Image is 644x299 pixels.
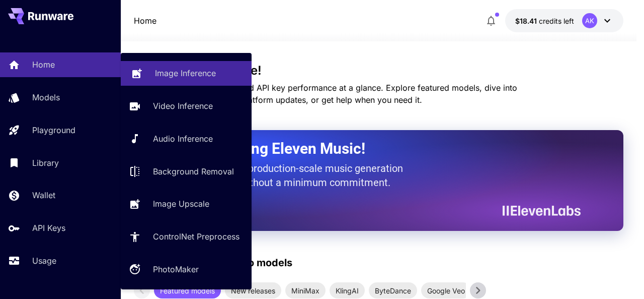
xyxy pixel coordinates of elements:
[153,133,213,145] p: Audio Inference
[515,17,539,25] span: $18.41
[153,100,213,112] p: Video Inference
[155,67,216,79] p: Image Inference
[153,263,199,275] p: PhotoMaker
[121,127,252,151] a: Audio Inference
[153,230,239,243] p: ControlNet Preprocess
[225,285,281,296] span: New releases
[134,15,156,27] p: Home
[159,161,411,190] p: The only way to get production-scale music generation from Eleven Labs without a minimum commitment.
[539,17,574,25] span: credits left
[421,285,471,296] span: Google Veo
[121,224,252,249] a: ControlNet Preprocess
[153,198,209,210] p: Image Upscale
[515,16,574,26] div: $18.4137
[134,15,156,27] nav: breadcrumb
[32,157,59,169] p: Library
[153,165,234,177] p: Background Removal
[32,255,56,267] p: Usage
[159,139,574,158] h2: Now Supporting Eleven Music!
[121,192,252,216] a: Image Upscale
[32,189,55,201] p: Wallet
[134,64,624,78] h3: Welcome to Runware!
[32,91,60,103] p: Models
[154,285,221,296] span: Featured models
[32,222,65,234] p: API Keys
[330,285,365,296] span: KlingAI
[582,13,597,28] div: AK
[121,61,252,86] a: Image Inference
[32,58,55,71] p: Home
[369,285,417,296] span: ByteDance
[134,83,517,105] span: Check out your usage stats and API key performance at a glance. Explore featured models, dive int...
[121,94,252,118] a: Video Inference
[121,159,252,184] a: Background Removal
[32,124,75,136] p: Playground
[505,9,623,32] button: $18.4137
[121,257,252,282] a: PhotoMaker
[285,285,326,296] span: MiniMax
